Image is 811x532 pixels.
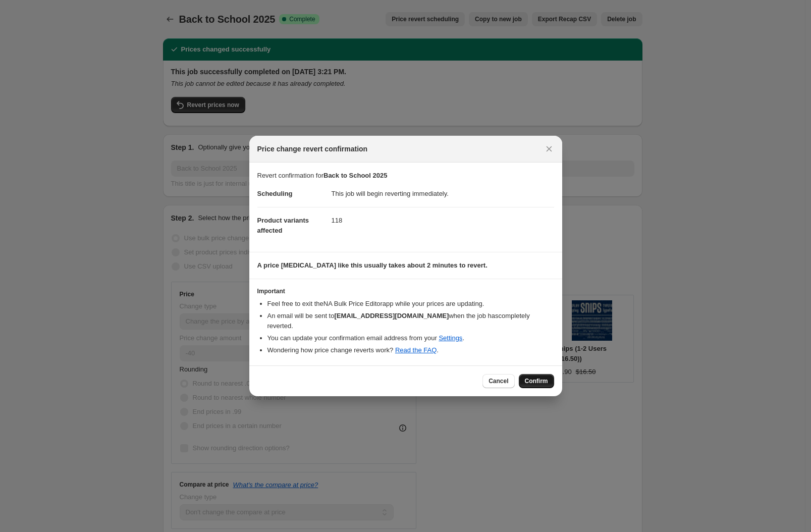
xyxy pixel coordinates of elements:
a: Read the FAQ [395,346,437,354]
dd: 118 [332,207,554,234]
span: Scheduling [257,190,293,197]
span: Product variants affected [257,217,309,234]
li: Wondering how price change reverts work? . [267,345,554,355]
li: You can update your confirmation email address from your . [267,333,554,343]
span: Cancel [489,377,508,385]
dd: This job will begin reverting immediately. [332,181,554,207]
h3: Important [257,287,554,295]
li: Feel free to exit the NA Bulk Price Editor app while your prices are updating. [267,299,554,309]
b: A price [MEDICAL_DATA] like this usually takes about 2 minutes to revert. [257,261,488,269]
button: Close [542,142,556,156]
b: [EMAIL_ADDRESS][DOMAIN_NAME] [334,312,449,320]
span: Confirm [525,377,548,385]
button: Confirm [519,374,554,388]
p: Revert confirmation for [257,171,554,181]
button: Cancel [482,374,514,388]
li: An email will be sent to when the job has completely reverted . [267,311,554,331]
b: Back to School 2025 [323,172,387,179]
span: Price change revert confirmation [257,144,368,154]
a: Settings [439,334,462,342]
